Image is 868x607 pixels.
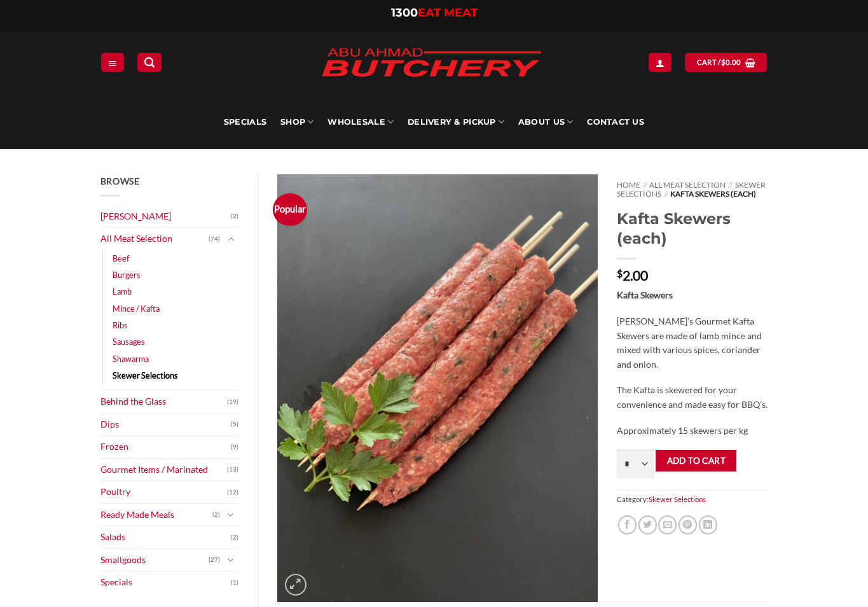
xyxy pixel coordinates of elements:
a: Pin on Pinterest [679,515,697,534]
a: Zoom [285,574,307,596]
span: Cart / [697,57,741,68]
img: Kafta Skewers (each) [277,174,598,602]
span: $ [617,269,623,279]
a: Home [617,180,640,190]
span: $ [721,57,726,68]
span: // [664,189,668,199]
span: Kafta Skewers (each) [670,189,756,199]
span: Category: [617,490,768,508]
a: Smallgoods [100,549,209,571]
button: Toggle [223,232,238,246]
button: Toggle [223,508,238,522]
span: // [643,180,647,190]
p: The Kafta is skewered for your convenience and made easy for BBQ’s. [617,383,768,412]
span: Browse [100,176,140,186]
a: Dips [100,414,231,436]
a: Email to a Friend [658,515,677,534]
a: Share on Twitter [638,515,657,534]
a: Poultry [100,481,228,503]
a: [PERSON_NAME] [100,206,231,228]
img: Abu Ahmad Butchery [310,39,552,88]
button: Toggle [223,553,238,567]
a: Gourmet Items / Marinated [100,459,228,481]
span: // [728,180,733,190]
a: About Us [518,95,573,149]
a: Search [137,53,162,71]
a: Skewer Selections [617,180,765,199]
span: (1) [231,573,238,592]
a: Behind the Glass [100,391,228,413]
a: All Meat Selection [100,228,209,250]
a: Beef [113,250,129,267]
a: Login [649,53,672,71]
a: Shawarma [113,351,149,367]
p: [PERSON_NAME]’s Gourmet Kafta Skewers are made of lamb mince and mixed with various spices, coria... [617,314,768,372]
a: View cart [685,53,767,71]
span: (12) [227,483,238,502]
a: Lamb [113,283,132,300]
p: Approximately 15 skewers per kg [617,424,768,438]
a: Delivery & Pickup [408,95,504,149]
span: (5) [231,415,238,434]
span: (2) [212,505,220,524]
a: Share on LinkedIn [699,515,717,534]
a: 1300EAT MEAT [391,6,478,20]
span: (13) [227,460,238,479]
a: Skewer Selections [649,495,706,503]
a: Burgers [113,267,141,283]
a: Sausages [113,333,145,350]
span: (9) [231,438,238,457]
a: Specials [100,571,231,594]
button: Add to cart [656,450,736,472]
bdi: 0.00 [721,58,741,66]
a: All Meat Selection [649,180,726,190]
a: Ribs [113,317,128,333]
a: Contact Us [587,95,644,149]
a: Wholesale [327,95,394,149]
a: Menu [101,53,124,71]
span: (2) [231,528,238,547]
span: 1300 [391,6,418,20]
a: Share on Facebook [618,515,637,534]
a: Ready Made Meals [100,504,213,526]
a: Skewer Selections [113,367,178,384]
strong: Kafta Skewers [617,290,673,300]
a: Frozen [100,436,231,458]
span: (27) [209,550,220,569]
span: (19) [227,393,238,412]
span: EAT MEAT [418,6,478,20]
span: (74) [209,230,220,249]
bdi: 2.00 [617,267,648,283]
h1: Kafta Skewers (each) [617,209,768,248]
a: Mince / Kafta [113,300,160,317]
a: SHOP [280,95,313,149]
a: Salads [100,526,231,548]
span: (2) [231,207,238,226]
a: Specials [224,95,266,149]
